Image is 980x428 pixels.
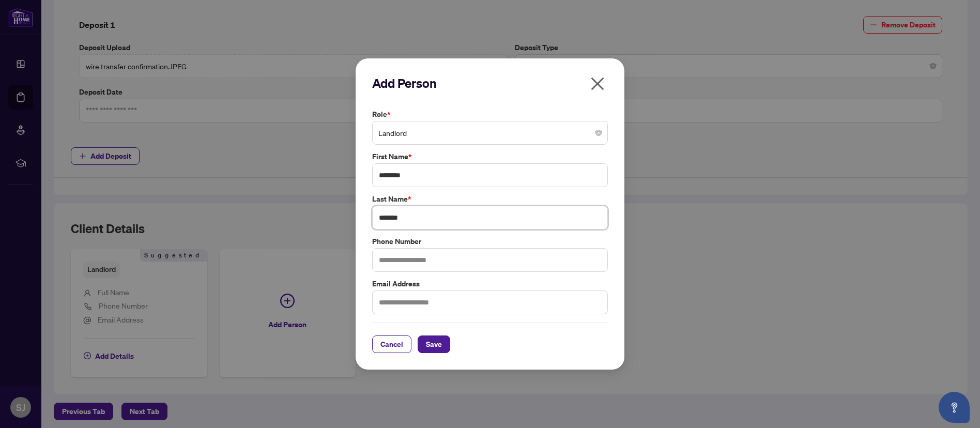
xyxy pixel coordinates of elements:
label: Email Address [372,278,608,289]
button: Save [418,335,450,353]
button: Open asap [939,392,970,423]
label: First Name [372,151,608,162]
label: Last Name [372,193,608,205]
label: Role [372,109,608,120]
span: close [589,75,606,92]
span: Landlord [378,123,602,143]
h2: Add Person [372,75,608,91]
span: Cancel [380,336,403,353]
button: Cancel [372,335,411,353]
span: close-circle [595,130,602,136]
span: Save [426,336,442,353]
label: Phone Number [372,236,608,247]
